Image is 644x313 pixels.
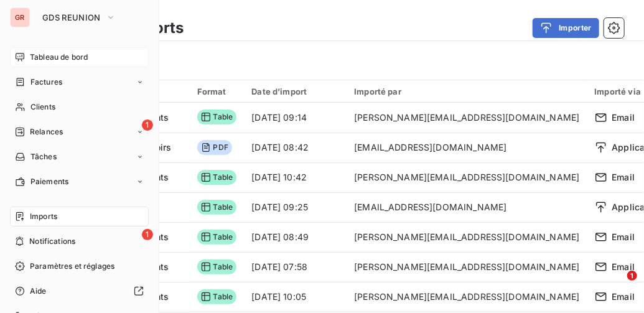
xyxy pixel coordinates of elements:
[354,86,579,96] div: Importé par
[30,77,62,88] span: Factures
[142,119,153,131] span: 1
[30,101,55,113] span: Clients
[244,133,347,162] td: [DATE] 08:42
[30,126,63,138] span: Relances
[30,261,114,272] span: Paramètres et réglages
[612,261,635,273] span: Email
[30,211,57,222] span: Imports
[10,281,149,301] a: Aide
[197,259,237,274] span: Table
[197,86,237,96] div: Format
[244,282,347,312] td: [DATE] 10:05
[612,111,635,124] span: Email
[30,151,57,162] span: Tâches
[29,236,75,247] span: Notifications
[30,52,88,63] span: Tableau de bord
[197,140,232,155] span: PDF
[197,170,237,185] span: Table
[627,271,637,281] span: 1
[30,286,47,297] span: Aide
[197,200,237,215] span: Table
[197,289,237,304] span: Table
[251,86,339,96] div: Date d’import
[347,282,587,312] td: [PERSON_NAME][EMAIL_ADDRESS][DOMAIN_NAME]
[197,230,237,245] span: Table
[244,252,347,282] td: [DATE] 07:58
[244,222,347,252] td: [DATE] 08:49
[197,110,237,124] span: Table
[347,252,587,282] td: [PERSON_NAME][EMAIL_ADDRESS][DOMAIN_NAME]
[347,222,587,252] td: [PERSON_NAME][EMAIL_ADDRESS][DOMAIN_NAME]
[10,7,30,27] div: GR
[347,103,587,133] td: [PERSON_NAME][EMAIL_ADDRESS][DOMAIN_NAME]
[533,18,599,38] button: Importer
[347,162,587,192] td: [PERSON_NAME][EMAIL_ADDRESS][DOMAIN_NAME]
[30,176,68,187] span: Paiements
[244,103,347,133] td: [DATE] 09:14
[244,192,347,222] td: [DATE] 09:25
[602,271,632,301] iframe: Intercom live chat
[42,12,101,22] span: GDS REUNION
[612,171,635,184] span: Email
[612,231,635,243] span: Email
[142,229,153,240] span: 1
[347,192,587,222] td: [EMAIL_ADDRESS][DOMAIN_NAME]
[347,133,587,162] td: [EMAIL_ADDRESS][DOMAIN_NAME]
[244,162,347,192] td: [DATE] 10:42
